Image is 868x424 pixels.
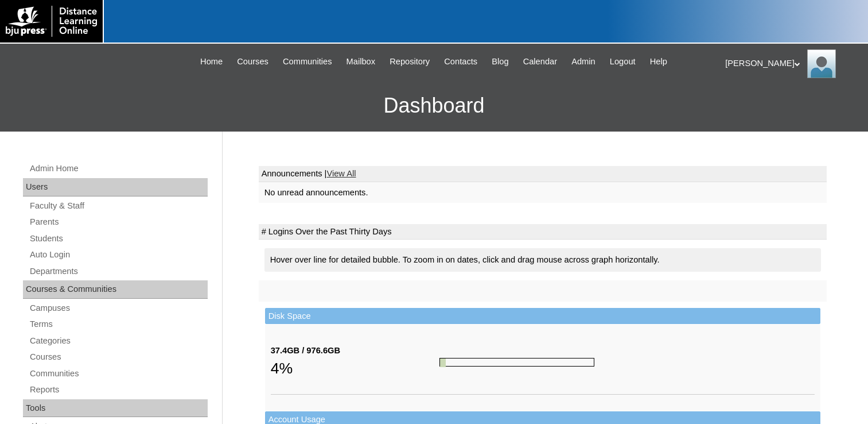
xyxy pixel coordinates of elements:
[29,161,208,176] a: Admin Home
[29,383,208,397] a: Reports
[23,280,208,299] div: Courses & Communities
[29,301,208,315] a: Campuses
[29,317,208,332] a: Terms
[271,357,439,380] div: 4%
[492,55,508,68] span: Blog
[29,248,208,262] a: Auto Login
[341,55,382,68] a: Mailbox
[571,55,595,68] span: Admin
[725,49,857,78] div: [PERSON_NAME]
[259,182,827,203] td: No unread announcements.
[6,80,862,132] h3: Dashboard
[259,224,827,240] td: # Logins Over the Past Thirty Days
[259,166,827,182] td: Announcements |
[200,55,223,68] span: Home
[604,55,641,68] a: Logout
[29,199,208,213] a: Faculty & Staff
[237,55,268,68] span: Courses
[523,55,557,68] span: Calendar
[6,6,97,37] img: logo-white.png
[29,215,208,229] a: Parents
[23,178,208,196] div: Users
[347,55,376,68] span: Mailbox
[23,399,208,418] div: Tools
[29,334,208,348] a: Categories
[29,232,208,246] a: Students
[644,55,673,68] a: Help
[610,55,636,68] span: Logout
[29,264,208,279] a: Departments
[271,345,439,357] div: 37.4GB / 976.6GB
[265,308,820,325] td: Disk Space
[438,55,483,68] a: Contacts
[283,55,332,68] span: Communities
[277,55,338,68] a: Communities
[650,55,667,68] span: Help
[231,55,274,68] a: Courses
[807,49,836,78] img: Nicole Ditoro
[517,55,563,68] a: Calendar
[264,248,821,272] div: Hover over line for detailed bubble. To zoom in on dates, click and drag mouse across graph horiz...
[444,55,477,68] span: Contacts
[486,55,514,68] a: Blog
[566,55,601,68] a: Admin
[29,350,208,364] a: Courses
[326,169,356,178] a: View All
[29,367,208,381] a: Communities
[384,55,435,68] a: Repository
[390,55,430,68] span: Repository
[194,55,228,68] a: Home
